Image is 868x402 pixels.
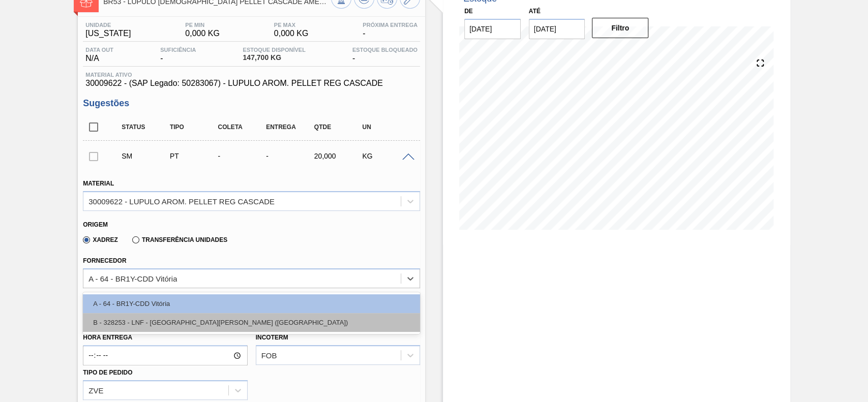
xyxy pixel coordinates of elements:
div: - [158,47,198,63]
span: PE MAX [274,22,309,28]
span: 147,700 KG [243,54,305,61]
input: dd/mm/yyyy [464,19,521,39]
label: De [464,8,473,15]
div: B - 328253 - LNF - [GEOGRAPHIC_DATA][PERSON_NAME] ([GEOGRAPHIC_DATA]) [83,313,420,332]
div: Sugestão Manual [119,152,172,160]
div: ZVE [88,386,103,394]
div: - [263,152,316,160]
button: Filtro [592,18,648,38]
div: Tipo [167,123,220,131]
div: - [350,47,420,63]
span: Estoque Bloqueado [352,47,417,53]
span: Estoque Disponível [243,47,305,53]
span: Unidade [85,22,131,28]
label: Até [529,8,541,15]
label: Origem [83,221,108,228]
div: UN [360,123,412,131]
label: Fornecedor [83,257,126,264]
label: Tipo de pedido [83,369,132,376]
h3: Sugestões [83,98,420,109]
div: A - 64 - BR1Y-CDD Vitória [88,274,177,283]
input: dd/mm/yyyy [529,19,585,39]
div: FOB [261,351,277,360]
div: - [215,152,268,160]
label: Transferência Unidades [132,236,227,243]
label: Incoterm [256,334,288,341]
label: Hora Entrega [83,330,247,345]
span: 0,000 KG [274,29,309,38]
div: KG [360,152,412,160]
span: PE MIN [185,22,220,28]
span: Próxima Entrega [363,22,417,28]
div: N/A [83,47,116,63]
span: 30009622 - (SAP Legado: 50283067) - LUPULO AROM. PELLET REG CASCADE [85,79,417,88]
div: 20,000 [312,152,365,160]
span: Suficiência [160,47,196,53]
label: Xadrez [83,236,118,243]
div: A - 64 - BR1Y-CDD Vitória [83,294,420,313]
div: Entrega [263,123,316,131]
span: 0,000 KG [185,29,220,38]
div: Pedido de Transferência [167,152,220,160]
div: Status [119,123,172,131]
div: - [360,22,420,38]
span: [US_STATE] [85,29,131,38]
div: Qtde [312,123,365,131]
div: 30009622 - LUPULO AROM. PELLET REG CASCADE [88,197,275,205]
div: Coleta [215,123,268,131]
span: Material ativo [85,72,417,78]
span: Data out [85,47,113,53]
label: Material [83,180,114,187]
